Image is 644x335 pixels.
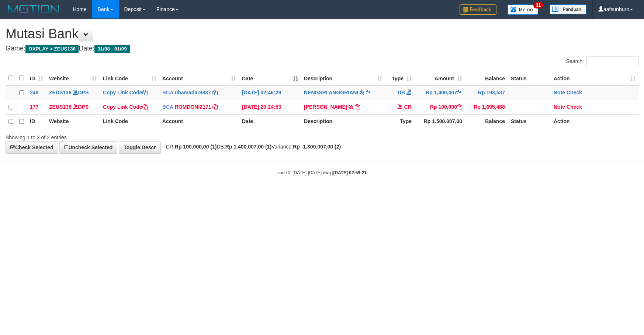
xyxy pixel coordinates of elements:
[175,104,211,110] a: ROMDONI2171
[25,45,79,53] span: OXPLAY > ZEUS138
[554,90,565,95] a: Note
[304,90,358,95] a: NENGSRI ANGGRIANI
[175,144,217,150] strong: Rp 100.000,00 (1)
[239,114,301,129] th: Date
[398,90,405,95] span: DB
[159,71,239,86] th: Account: activate to sort column ascending
[162,104,173,110] span: BCA
[212,104,218,110] a: Copy ROMDONI2171 to clipboard
[49,90,72,95] a: ZEUS138
[6,141,58,154] a: Check Selected
[100,114,159,129] th: Link Code
[175,90,211,95] a: uhamadar8837
[415,114,465,129] th: Rp 1.500.007,00
[465,114,508,129] th: Balance
[94,45,130,53] span: 31/08 - 01/09
[162,144,341,150] span: CR: DB: Variance:
[551,71,638,86] th: Action: activate to sort column ascending
[566,56,638,67] label: Search:
[46,114,100,129] th: Website
[460,4,496,15] img: Feedback.jpg
[304,104,347,110] a: [PERSON_NAME]
[46,71,100,86] th: Website: activate to sort column ascending
[212,90,218,95] a: Copy uhamadar8837 to clipboard
[355,104,360,110] a: Copy ABDUL GAFUR to clipboard
[6,27,638,41] h1: Mutasi Bank
[508,114,551,129] th: Status
[586,56,638,67] input: Search:
[415,86,465,100] td: Rp 1,400,007
[508,4,539,15] img: Button%20Memo.svg
[415,100,465,114] td: Rp 100,000
[293,144,341,150] strong: Rp -1.300.007,00 (2)
[27,114,46,129] th: ID
[301,114,385,129] th: Description
[30,104,38,110] span: 177
[465,86,508,100] td: Rp 193,537
[119,141,161,154] a: Toggle Descr
[567,104,582,110] a: Check
[301,71,385,86] th: Description: activate to sort column ascending
[239,86,301,100] td: [DATE] 02:46:29
[554,104,565,110] a: Note
[550,4,586,14] img: panduan.png
[465,71,508,86] th: Balance
[46,100,100,114] td: DPS
[508,71,551,86] th: Status
[103,104,148,110] a: Copy Link Code
[239,71,301,86] th: Date: activate to sort column descending
[6,131,263,141] div: Showing 1 to 2 of 2 entries
[333,170,367,175] strong: [DATE] 02:59:21
[567,90,582,95] a: Check
[100,71,159,86] th: Link Code: activate to sort column ascending
[385,114,415,129] th: Type
[239,100,301,114] td: [DATE] 20:24:53
[49,104,72,110] a: ZEUS138
[385,71,415,86] th: Type: activate to sort column ascending
[415,71,465,86] th: Amount: activate to sort column ascending
[533,2,543,8] span: 31
[225,144,271,150] strong: Rp 1.400.007,00 (1)
[551,114,638,129] th: Action
[6,4,62,15] img: MOTION_logo.png
[103,90,148,95] a: Copy Link Code
[46,86,100,100] td: DPS
[6,45,638,52] h4: Game: Date:
[30,90,38,95] span: 248
[277,170,367,175] small: code © [DATE]-[DATE] dwg |
[27,71,46,86] th: ID: activate to sort column ascending
[465,100,508,114] td: Rp 1,695,488
[59,141,117,154] a: Uncheck Selected
[457,90,462,95] a: Copy Rp 1,400,007 to clipboard
[366,90,371,95] a: Copy NENGSRI ANGGRIANI to clipboard
[162,90,173,95] span: BCA
[457,104,462,110] a: Copy Rp 100,000 to clipboard
[159,114,239,129] th: Account
[404,104,412,110] span: CR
